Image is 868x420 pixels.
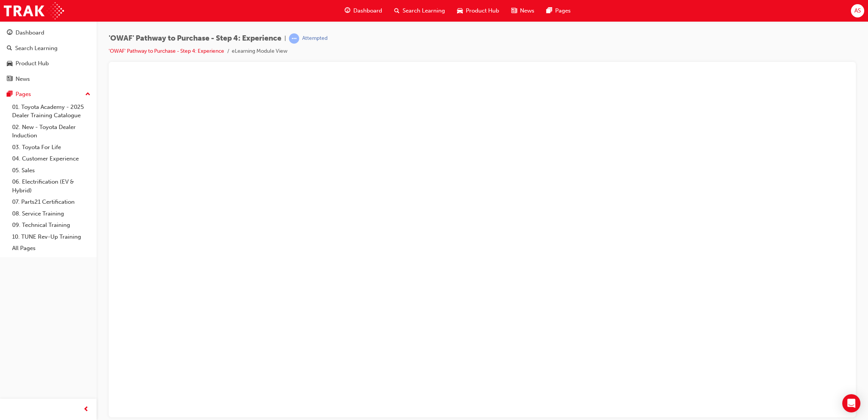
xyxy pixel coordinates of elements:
[15,44,58,53] div: Search Learning
[302,35,328,42] div: Attempted
[289,33,299,44] span: learningRecordVerb_ATTEMPT-icon
[388,3,451,19] a: search-iconSearch Learning
[9,208,94,220] a: 08. Service Training
[16,90,31,99] div: Pages
[555,6,571,15] span: Pages
[85,90,91,99] span: up-icon
[466,6,499,15] span: Product Hub
[3,72,94,86] a: News
[109,34,281,43] span: 'OWAF' Pathway to Purchase - Step 4: Experience
[9,242,94,254] a: All Pages
[16,28,44,37] div: Dashboard
[9,231,94,243] a: 10. TUNE Rev-Up Training
[16,59,49,68] div: Product Hub
[3,26,94,40] a: Dashboard
[345,6,350,16] span: guage-icon
[851,4,864,17] button: AS
[842,394,860,412] div: Open Intercom Messenger
[109,48,224,54] a: 'OWAF' Pathway to Purchase - Step 4: Experience
[353,6,382,15] span: Dashboard
[3,87,94,101] button: Pages
[7,91,12,98] span: pages-icon
[505,3,540,19] a: news-iconNews
[9,121,94,142] a: 02. New - Toyota Dealer Induction
[546,6,552,16] span: pages-icon
[7,45,12,52] span: search-icon
[3,57,94,71] a: Product Hub
[83,405,89,414] span: prev-icon
[16,75,30,83] div: News
[9,153,94,165] a: 04. Customer Experience
[9,142,94,153] a: 03. Toyota For Life
[7,60,12,67] span: car-icon
[394,6,400,16] span: search-icon
[511,6,517,16] span: news-icon
[7,76,12,83] span: news-icon
[403,6,445,15] span: Search Learning
[339,3,388,19] a: guage-iconDashboard
[9,165,94,176] a: 05. Sales
[9,196,94,208] a: 07. Parts21 Certification
[451,3,505,19] a: car-iconProduct Hub
[520,6,534,15] span: News
[284,34,286,43] span: |
[7,30,12,36] span: guage-icon
[232,47,287,56] li: eLearning Module View
[9,176,94,196] a: 06. Electrification (EV & Hybrid)
[9,219,94,231] a: 09. Technical Training
[854,6,861,15] span: AS
[4,2,64,19] img: Trak
[3,24,94,87] button: DashboardSearch LearningProduct HubNews
[457,6,463,16] span: car-icon
[9,101,94,121] a: 01. Toyota Academy - 2025 Dealer Training Catalogue
[3,41,94,55] a: Search Learning
[540,3,577,19] a: pages-iconPages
